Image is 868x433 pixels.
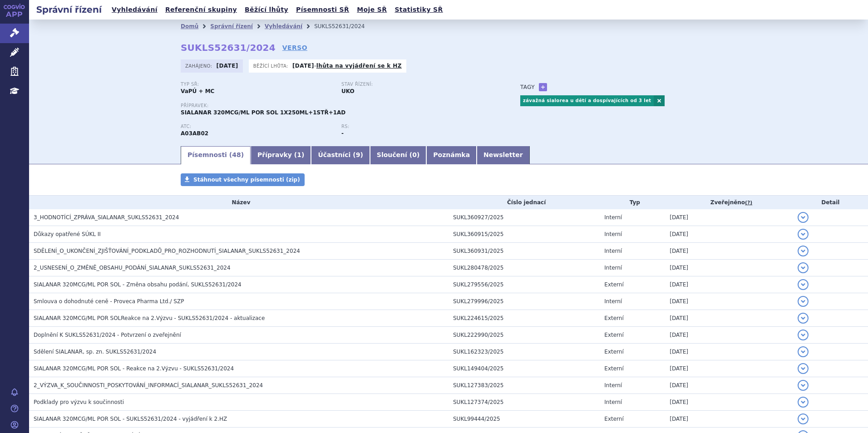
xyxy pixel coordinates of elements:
[665,226,793,243] td: [DATE]
[449,260,600,276] td: SUKL280478/2025
[798,346,809,357] button: detail
[34,214,179,221] span: 3_HODNOTÍCÍ_ZPRÁVA_SIALANAR_SUKLS52631_2024
[520,95,654,106] a: závažná sialorea u dětí a dospívajících od 3 let
[798,380,809,391] button: detail
[604,231,622,237] span: Interní
[181,146,251,164] a: Písemnosti (48)
[449,226,600,243] td: SUKL360915/2025
[181,23,198,30] a: Domů
[798,279,809,290] button: detail
[798,397,809,408] button: detail
[798,313,809,324] button: detail
[665,344,793,360] td: [DATE]
[604,365,623,372] span: Externí
[449,196,600,209] th: Číslo jednací
[34,231,101,237] span: Důkazy opatřené SÚKL II
[354,4,390,16] a: Moje SŘ
[449,360,600,377] td: SUKL149404/2025
[604,315,623,321] span: Externí
[392,4,445,16] a: Statistiky SŘ
[341,82,493,87] p: Stav řízení:
[242,4,291,16] a: Běžící lhůty
[163,4,240,16] a: Referenční skupiny
[604,265,622,271] span: Interní
[520,82,535,93] h3: Tagy
[34,265,231,271] span: 2_USNESENÍ_O_ZMĚNĚ_OBSAHU_PODÁNÍ_SIALANAR_SUKLS52631_2024
[314,20,376,33] li: SUKLS52631/2024
[798,229,809,240] button: detail
[604,248,622,254] span: Interní
[449,209,600,226] td: SUKL360927/2025
[665,360,793,377] td: [DATE]
[665,394,793,411] td: [DATE]
[665,377,793,394] td: [DATE]
[341,88,355,94] strong: UKO
[449,327,600,344] td: SUKL222990/2025
[604,349,623,355] span: Externí
[34,281,242,288] span: SIALANAR 320MCG/ML POR SOL - Změna obsahu podání, SUKLS52631/2024
[292,62,402,69] p: -
[793,196,868,209] th: Detail
[665,327,793,344] td: [DATE]
[181,103,502,108] p: Přípravek:
[604,281,623,288] span: Externí
[798,413,809,424] button: detail
[316,63,402,69] a: lhůta na vyjádření se k HZ
[665,411,793,428] td: [DATE]
[798,246,809,256] button: detail
[293,4,352,16] a: Písemnosti SŘ
[341,130,344,137] strong: -
[665,196,793,209] th: Zveřejněno
[34,382,263,389] span: 2_VÝZVA_K_SOUČINNOSTI_POSKYTOVÁNÍ_INFORMACÍ_SIALANAR_SUKLS52631_2024
[253,62,290,69] span: Běžící lhůta:
[798,296,809,307] button: detail
[604,298,622,305] span: Interní
[604,214,622,221] span: Interní
[412,151,417,158] span: 0
[29,3,109,16] h2: Správní řízení
[745,200,752,206] abbr: (?)
[665,260,793,276] td: [DATE]
[604,382,622,389] span: Interní
[798,330,809,340] button: detail
[181,173,305,186] a: Stáhnout všechny písemnosti (zip)
[449,276,600,293] td: SUKL279556/2025
[449,394,600,411] td: SUKL127374/2025
[449,411,600,428] td: SUKL99444/2025
[665,209,793,226] td: [DATE]
[449,293,600,310] td: SUKL279996/2025
[181,109,345,116] span: SIALANAR 320MCG/ML POR SOL 1X250ML+1STŘ+1AD
[665,276,793,293] td: [DATE]
[34,298,184,305] span: Smlouva o dohodnuté ceně - Proveca Pharma Ltd./ SZP
[282,43,307,52] a: VERSO
[210,23,253,30] a: Správní řízení
[798,262,809,273] button: detail
[181,82,332,87] p: Typ SŘ:
[185,62,214,69] span: Zahájeno:
[217,63,238,69] strong: [DATE]
[251,146,311,164] a: Přípravky (1)
[181,42,276,53] strong: SUKLS52631/2024
[34,248,300,254] span: SDĚLENÍ_O_UKONČENÍ_ZJIŠŤOVÁNÍ_PODKLADŮ_PRO_ROZHODNUTÍ_SIALANAR_SUKLS52631_2024
[29,196,449,209] th: Název
[34,365,234,372] span: SIALANAR 320MCG/ML POR SOL - Reakce na 2.Výzvu - SUKLS52631/2024
[181,130,208,137] strong: GLYKOPYRRONIUM-BROMID
[109,4,160,16] a: Vyhledávání
[449,243,600,260] td: SUKL360931/2025
[539,83,547,91] a: +
[311,146,370,164] a: Účastníci (9)
[600,196,665,209] th: Typ
[798,363,809,374] button: detail
[34,349,156,355] span: Sdělení SIALANAR, sp. zn. SUKLS52631/2024
[449,377,600,394] td: SUKL127383/2025
[604,332,623,338] span: Externí
[449,344,600,360] td: SUKL162323/2025
[265,23,302,30] a: Vyhledávání
[370,146,426,164] a: Sloučení (0)
[604,399,622,405] span: Interní
[292,63,314,69] strong: [DATE]
[665,293,793,310] td: [DATE]
[34,315,265,321] span: SIALANAR 320MCG/ML POR SOLReakce na 2.Výzvu - SUKLS52631/2024 - aktualizace
[34,332,181,338] span: Doplnění K SUKLS52631/2024 - Potvrzení o zveřejnění
[604,416,623,422] span: Externí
